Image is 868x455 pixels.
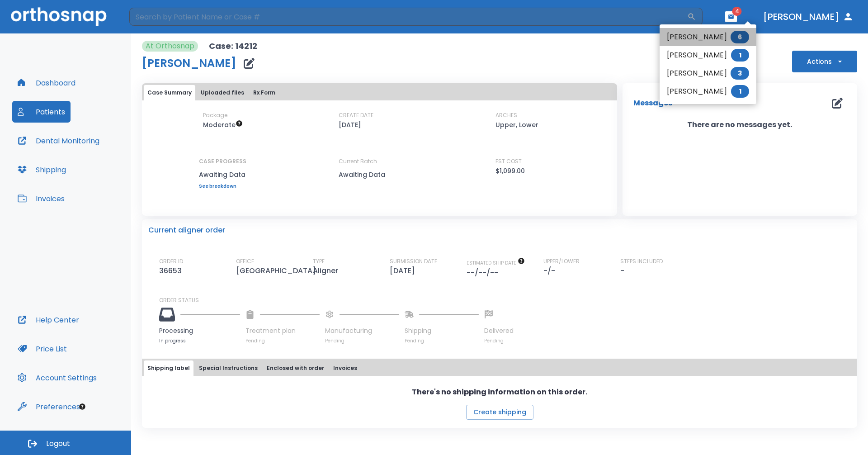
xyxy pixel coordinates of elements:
span: 1 [731,85,749,98]
li: [PERSON_NAME] [660,46,756,64]
li: [PERSON_NAME] [660,28,756,46]
span: 6 [731,31,749,43]
span: 1 [731,49,749,62]
li: [PERSON_NAME] [660,82,756,100]
li: [PERSON_NAME] [660,64,756,82]
span: 3 [731,67,749,80]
